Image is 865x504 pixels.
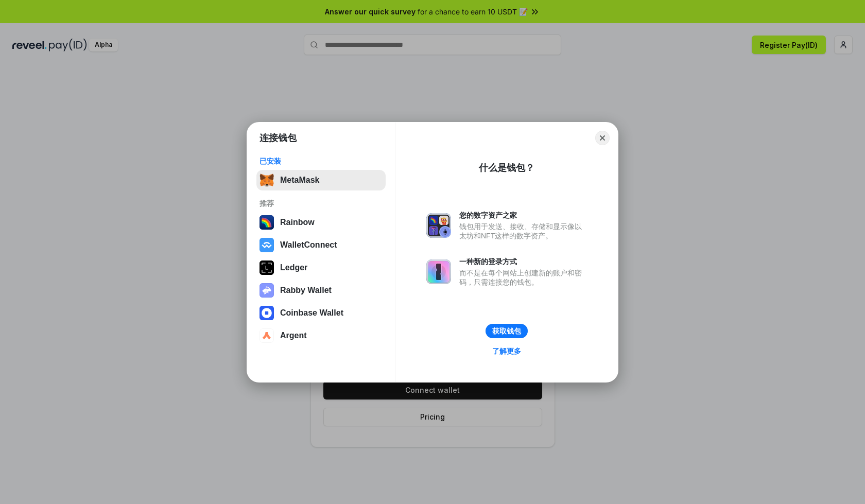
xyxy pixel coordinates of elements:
[459,222,587,240] div: 钱包用于发送、接收、存储和显示像以太坊和NFT这样的数字资产。
[459,211,587,220] div: 您的数字资产之家
[259,238,274,252] img: svg+xml,%3Csvg%20width%3D%2228%22%20height%3D%2228%22%20viewBox%3D%220%200%2028%2028%22%20fill%3D...
[280,331,307,340] div: Argent
[595,131,610,145] button: Close
[256,280,386,301] button: Rabby Wallet
[479,162,534,174] div: 什么是钱包？
[492,326,521,336] div: 获取钱包
[259,260,274,275] img: svg+xml,%3Csvg%20xmlns%3D%22http%3A%2F%2Fwww.w3.org%2F2000%2Fsvg%22%20width%3D%2228%22%20height%3...
[280,263,307,272] div: Ledger
[280,240,337,250] div: WalletConnect
[259,283,274,298] img: svg+xml,%3Csvg%20xmlns%3D%22http%3A%2F%2Fwww.w3.org%2F2000%2Fsvg%22%20fill%3D%22none%22%20viewBox...
[280,218,315,227] div: Rainbow
[259,199,383,208] div: 推荐
[259,306,274,320] img: svg+xml,%3Csvg%20width%3D%2228%22%20height%3D%2228%22%20viewBox%3D%220%200%2028%2028%22%20fill%3D...
[256,257,386,278] button: Ledger
[426,259,451,284] img: svg+xml,%3Csvg%20xmlns%3D%22http%3A%2F%2Fwww.w3.org%2F2000%2Fsvg%22%20fill%3D%22none%22%20viewBox...
[492,346,521,356] div: 了解更多
[256,235,386,255] button: WalletConnect
[259,132,297,144] h1: 连接钱包
[459,268,587,287] div: 而不是在每个网站上创建新的账户和密码，只需连接您的钱包。
[280,176,319,185] div: MetaMask
[256,170,386,190] button: MetaMask
[259,215,274,230] img: svg+xml,%3Csvg%20width%3D%22120%22%20height%3D%22120%22%20viewBox%3D%220%200%20120%20120%22%20fil...
[486,324,528,338] button: 获取钱包
[459,257,587,266] div: 一种新的登录方式
[259,173,274,187] img: svg+xml,%3Csvg%20fill%3D%22none%22%20height%3D%2233%22%20viewBox%3D%220%200%2035%2033%22%20width%...
[426,213,451,238] img: svg+xml,%3Csvg%20xmlns%3D%22http%3A%2F%2Fwww.w3.org%2F2000%2Fsvg%22%20fill%3D%22none%22%20viewBox...
[256,325,386,346] button: Argent
[256,212,386,233] button: Rainbow
[486,344,527,358] a: 了解更多
[280,308,343,318] div: Coinbase Wallet
[259,157,383,166] div: 已安装
[256,303,386,323] button: Coinbase Wallet
[259,328,274,343] img: svg+xml,%3Csvg%20width%3D%2228%22%20height%3D%2228%22%20viewBox%3D%220%200%2028%2028%22%20fill%3D...
[280,286,332,295] div: Rabby Wallet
